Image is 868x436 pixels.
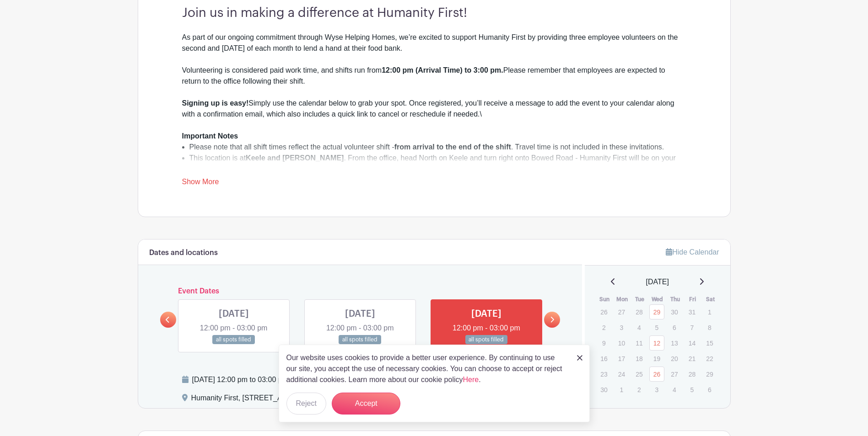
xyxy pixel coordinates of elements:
p: 4 [667,383,682,397]
span: [DATE] [646,276,669,287]
p: 17 [614,351,629,366]
p: 27 [667,367,682,381]
p: 3 [649,383,664,397]
a: Show More [182,178,219,189]
p: 8 [702,320,717,335]
li: This location is at . From the office, head North on Keele and turn right onto Bowed Road - Human... [189,153,686,175]
p: 13 [667,336,682,350]
p: 14 [685,336,700,350]
th: Thu [666,295,684,304]
p: 9 [596,336,611,350]
p: 24 [614,367,629,381]
div: Simply use the calendar below to grab your spot. Once registered, you’ll receive a message to add... [182,98,686,142]
a: Here [463,376,479,383]
div: Humanity First, [STREET_ADDRESS][PERSON_NAME][PERSON_NAME] [191,393,435,407]
p: 20 [667,351,682,366]
th: Sun [596,295,614,304]
p: 2 [596,320,611,335]
p: 27 [614,305,629,319]
th: Tue [631,295,649,304]
h6: Event Dates [176,287,545,296]
h6: Dates and locations [149,249,218,257]
th: Wed [649,295,667,304]
div: [DATE] 12:00 pm to 03:00 pm [192,374,505,385]
p: 19 [649,351,664,366]
p: 6 [702,383,717,397]
img: close_button-5f87c8562297e5c2d7936805f587ecaba9071eb48480494691a3f1689db116b3.svg [577,355,582,361]
strong: Keele and [PERSON_NAME] [246,154,344,162]
p: 5 [649,320,664,335]
a: 29 [649,304,664,319]
div: As part of our ongoing commitment through Wyse Helping Homes, we’re excited to support Humanity F... [182,32,686,65]
li: Please note that all shift times reflect the actual volunteer shift - . Travel time is not includ... [189,142,686,153]
p: 4 [631,320,647,335]
p: 26 [596,305,611,319]
h3: Join us in making a difference at Humanity First! [182,5,686,21]
p: 7 [685,320,700,335]
div: Volunteering is considered paid work time, and shifts run from Please remember that employees are... [182,65,686,98]
p: 18 [631,351,647,366]
p: 10 [614,336,629,350]
a: 12 [649,335,664,351]
p: 6 [667,320,682,335]
p: 31 [685,305,700,319]
button: Reject [286,393,326,415]
p: 1 [614,383,629,397]
strong: from arrival to the end of the shift [394,143,511,151]
p: 21 [685,351,700,366]
p: 28 [631,305,647,319]
p: 25 [631,367,647,381]
a: 26 [649,367,664,382]
th: Sat [701,295,719,304]
p: 5 [685,383,700,397]
p: 30 [667,305,682,319]
p: 30 [596,383,611,397]
p: 1 [702,305,717,319]
p: 29 [702,367,717,381]
p: 11 [631,336,647,350]
p: 15 [702,336,717,350]
th: Mon [614,295,631,304]
p: 22 [702,351,717,366]
th: Fri [684,295,702,304]
p: 23 [596,367,611,381]
strong: Important Notes [182,132,238,140]
p: 3 [614,320,629,335]
a: Hide Calendar [666,248,719,256]
p: 16 [596,351,611,366]
button: Accept [332,393,400,415]
p: 2 [631,383,647,397]
p: 28 [685,367,700,381]
p: Our website uses cookies to provide a better user experience. By continuing to use our site, you ... [286,352,567,385]
strong: Signing up is easy! [182,99,249,107]
strong: 12:00 pm (Arrival Time) to 3:00 pm. [382,66,503,74]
